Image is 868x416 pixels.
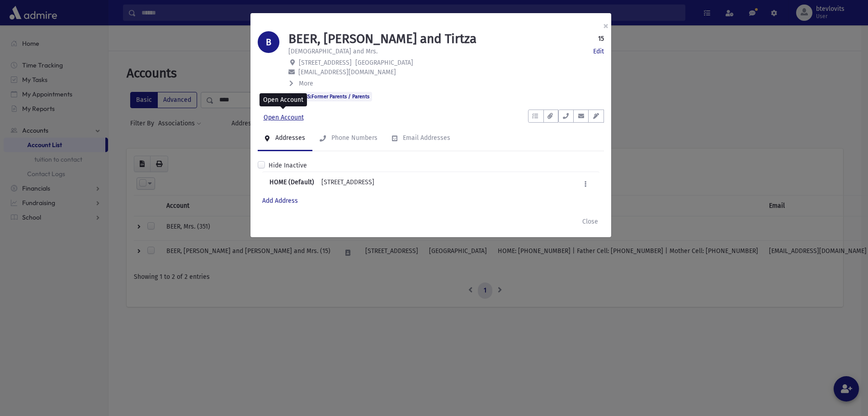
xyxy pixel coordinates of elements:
[355,59,413,67] span: [GEOGRAPHIC_DATA]
[259,93,307,106] div: Open Account
[299,59,352,67] span: [STREET_ADDRESS]
[576,214,604,230] button: Close
[298,68,396,76] span: [EMAIL_ADDRESS][DOMAIN_NAME]
[385,126,458,151] a: Email Addresses
[258,31,279,53] div: B
[593,47,604,56] a: Edit
[269,161,307,170] label: Hide Inactive
[274,134,305,142] div: Addresses
[330,134,377,142] div: Phone Numbers
[258,110,310,126] a: Open Account
[596,13,616,38] button: ×
[598,34,604,43] strong: 15
[321,177,374,191] div: [STREET_ADDRESS]
[288,31,476,47] h1: BEER, [PERSON_NAME] and Tirtza
[401,134,450,142] div: Email Addresses
[288,47,377,56] p: [DEMOGRAPHIC_DATA] and Mrs.
[288,92,372,101] span: FLAGS:Former Parents / Parents
[288,79,314,88] button: More
[269,177,314,191] b: HOME (Default)
[258,126,312,151] a: Addresses
[299,80,313,87] span: More
[262,197,298,205] a: Add Address
[312,126,385,151] a: Phone Numbers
